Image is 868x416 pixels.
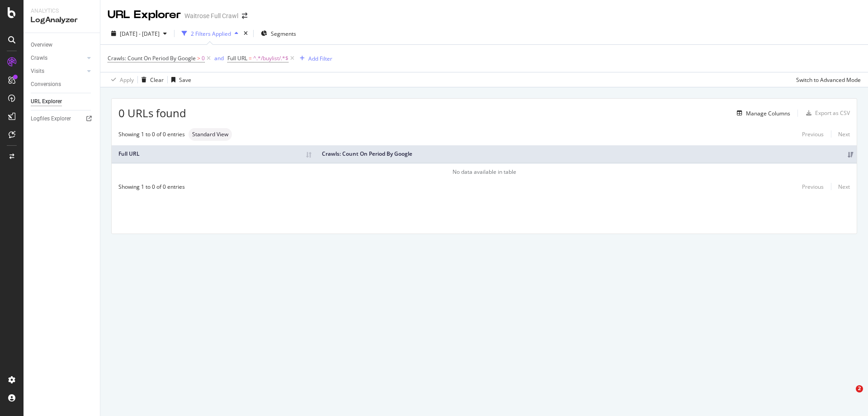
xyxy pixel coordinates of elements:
[31,80,94,89] a: Conversions
[31,97,94,106] a: URL Explorer
[138,72,164,87] button: Clear
[802,106,850,120] button: Export as CSV
[31,67,85,76] a: Visits
[31,114,94,124] a: Logfiles Explorer
[108,7,181,23] div: URL Explorer
[168,72,191,87] button: Save
[214,54,224,62] div: and
[202,52,205,65] span: 0
[108,54,196,62] span: Crawls: Count On Period By Google
[118,105,186,121] span: 0 URLs found
[179,76,191,84] div: Save
[793,72,861,87] button: Switch to Advanced Mode
[120,30,160,38] span: [DATE] - [DATE]
[746,110,790,117] div: Manage Columns
[192,132,228,137] span: Standard View
[856,385,863,392] span: 2
[214,54,224,62] button: and
[31,15,93,25] div: LogAnalyzer
[796,76,861,84] div: Switch to Advanced Mode
[184,11,238,20] div: Waitrose Full Crawl
[31,7,93,15] div: Analytics
[178,26,242,41] button: 2 Filters Applied
[31,40,94,50] a: Overview
[31,40,52,50] div: Overview
[242,13,247,19] div: arrow-right-arrow-left
[308,55,332,62] div: Add Filter
[197,54,200,62] span: >
[120,76,134,84] div: Apply
[242,29,250,38] div: times
[31,53,85,63] a: Crawls
[31,67,44,76] div: Visits
[31,80,61,89] div: Conversions
[733,108,790,119] button: Manage Columns
[112,163,857,180] td: No data available in table
[296,53,332,64] button: Add Filter
[31,97,62,106] div: URL Explorer
[271,30,296,38] span: Segments
[837,385,859,407] iframe: Intercom live chat
[253,52,288,65] span: ^.*/buylist/.*$
[118,130,185,138] div: Showing 1 to 0 of 0 entries
[31,114,71,124] div: Logfiles Explorer
[118,183,185,191] div: Showing 1 to 0 of 0 entries
[249,54,252,62] span: =
[815,109,850,117] div: Export as CSV
[108,26,170,41] button: [DATE] - [DATE]
[189,128,232,141] div: neutral label
[315,145,857,163] th: Crawls: Count On Period By Google: activate to sort column ascending
[227,54,247,62] span: Full URL
[108,72,134,87] button: Apply
[150,76,164,84] div: Clear
[112,145,315,163] th: Full URL: activate to sort column ascending
[257,26,300,41] button: Segments
[31,53,47,63] div: Crawls
[191,30,231,38] div: 2 Filters Applied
